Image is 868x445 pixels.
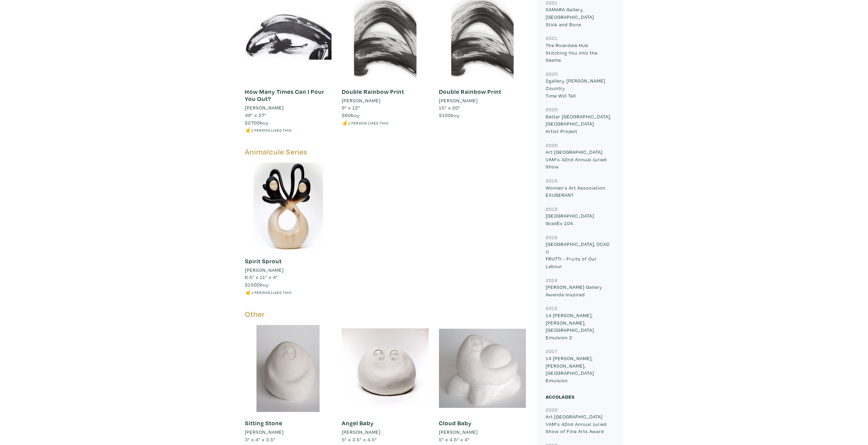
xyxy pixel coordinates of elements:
span: buy [342,112,360,118]
li: [PERSON_NAME] [245,104,284,112]
li: ☝️ [245,288,332,296]
span: buy [439,112,460,118]
p: Art [GEOGRAPHIC_DATA] VAM's 42nd Annual Juried Show of Fine Arts Award [546,413,614,435]
h5: Other [245,310,526,319]
small: 2020 [546,71,558,77]
span: buy [245,281,269,288]
a: [PERSON_NAME] [245,428,332,436]
small: 2018 [546,234,558,240]
li: [PERSON_NAME] [342,428,381,436]
a: Spirit Sprout [245,257,282,265]
a: Sitting Stone [245,419,282,427]
a: [PERSON_NAME] [245,104,332,112]
li: [PERSON_NAME] [245,266,284,274]
p: [GEOGRAPHIC_DATA] GradEx 104 [546,212,614,227]
span: $60 [342,112,351,118]
p: Better [GEOGRAPHIC_DATA], [GEOGRAPHIC_DATA] Artist Project [546,113,614,135]
small: 2018 [546,305,558,311]
p: [PERSON_NAME] Gallery Awenda Inspired [546,283,614,298]
li: [PERSON_NAME] [342,97,381,104]
small: 1 person likes this [348,120,388,125]
li: [PERSON_NAME] [245,428,284,436]
a: [PERSON_NAME] [245,266,332,274]
li: ☝️ [342,119,429,127]
span: $1500 [245,281,260,288]
span: $100 [439,112,451,118]
a: [PERSON_NAME] [342,97,429,104]
small: 2020 [546,142,558,148]
p: 14 [PERSON_NAME], [PERSON_NAME], [GEOGRAPHIC_DATA] Emulsion [546,355,614,384]
small: 2018 [546,277,558,283]
span: 9" x 12" [342,104,360,111]
span: 3" x 4" x 3.5" [245,436,276,443]
span: 49" x 27" [245,112,266,118]
small: Accolades [546,394,575,400]
span: 5" x 4.5" x 4" [439,436,470,443]
a: Double Rainbow Print [342,88,404,95]
small: 2020 [546,106,558,113]
p: Art [GEOGRAPHIC_DATA] VAM's 42nd Annual Juried Show [546,148,614,170]
p: SAMARA Gallery, [GEOGRAPHIC_DATA] Stick and Bone [546,6,614,28]
a: Double Rainbow Print [439,88,501,95]
li: [PERSON_NAME] [439,97,478,104]
a: [PERSON_NAME] [342,428,429,436]
a: Cloud Baby [439,419,472,427]
h5: Animalcule Series [245,147,526,157]
a: [PERSON_NAME] [439,428,526,436]
span: $2700 [245,119,260,126]
p: [GEOGRAPHIC_DATA], OCAD U FRUTTI - Fruits of Our Labour [546,240,614,270]
small: 1 person likes this [251,290,292,295]
small: 2019 [546,177,558,184]
li: ☝️ [245,126,332,134]
p: Women's Art Association EXUBERANT [546,184,614,199]
p: 14 [PERSON_NAME], [PERSON_NAME], [GEOGRAPHIC_DATA] Emulsion 2 [546,312,614,341]
small: 2021 [546,35,558,41]
span: 6.5" x 11" x 4" [245,274,278,280]
li: [PERSON_NAME] [439,428,478,436]
small: 2020 [546,406,558,413]
a: [PERSON_NAME] [439,97,526,104]
small: 2019 [546,206,558,212]
span: 15" x 20" [439,104,460,111]
p: 2gallery, [PERSON_NAME] Country Time Will Tell [546,77,614,99]
a: How Many Times Can I Pour You Out? [245,88,324,103]
span: buy [245,119,269,126]
span: 5" x 3.5" x 4.5" [342,436,377,443]
a: Angel Baby [342,419,374,427]
small: 2017 [546,348,557,354]
p: The Riverdale Hub Stitching You into the Seams [546,42,614,64]
small: 1 person likes this [251,128,292,133]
